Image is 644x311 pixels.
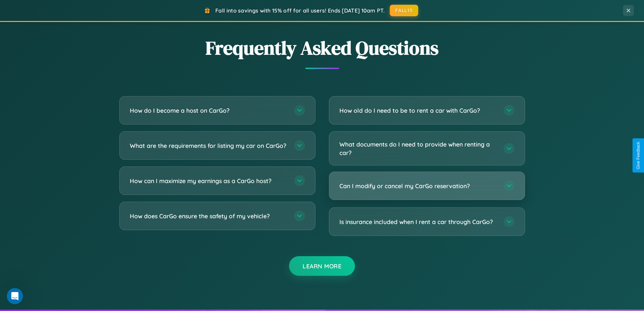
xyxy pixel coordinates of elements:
[130,106,287,115] h3: How do I become a host on CarGo?
[130,177,287,185] h3: How can I maximize my earnings as a CarGo host?
[7,288,23,304] iframe: Intercom live chat
[339,218,497,226] h3: Is insurance included when I rent a car through CarGo?
[339,140,497,157] h3: What documents do I need to provide when renting a car?
[289,256,355,276] button: Learn More
[215,7,385,14] span: Fall into savings with 15% off for all users! Ends [DATE] 10am PT.
[119,35,525,61] h2: Frequently Asked Questions
[339,106,497,115] h3: How old do I need to be to rent a car with CarGo?
[636,142,641,169] div: Give Feedback
[130,212,287,220] h3: How does CarGo ensure the safety of my vehicle?
[339,182,497,190] h3: Can I modify or cancel my CarGo reservation?
[130,141,287,150] h3: What are the requirements for listing my car on CarGo?
[390,5,418,16] button: FALL15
